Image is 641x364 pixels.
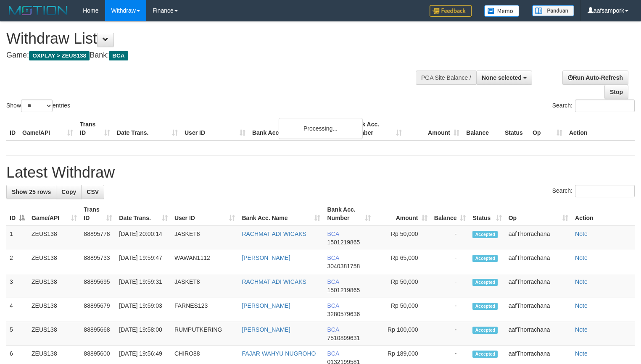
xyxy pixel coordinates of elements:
[171,226,238,250] td: JASKET8
[327,302,339,309] span: BCA
[469,202,505,226] th: Status: activate to sort column ascending
[6,202,28,226] th: ID: activate to sort column descending
[505,202,572,226] th: Op: activate to sort column ascending
[28,250,80,274] td: ZEUS138
[505,226,572,250] td: aafThorrachana
[6,298,28,322] td: 4
[327,287,360,293] span: Copy 1501219865 to clipboard
[6,185,56,199] a: Show 25 rows
[181,117,249,141] th: User ID
[242,350,316,357] a: FAJAR WAHYU NUGROHO
[327,326,339,333] span: BCA
[80,274,116,298] td: 88895695
[501,117,529,141] th: Status
[171,322,238,346] td: RUMPUTKERING
[431,274,470,298] td: -
[575,350,588,357] a: Note
[374,202,431,226] th: Amount: activate to sort column ascending
[242,230,306,237] a: RACHMAT ADI WICAKS
[430,5,472,17] img: Feedback.jpg
[575,185,635,197] input: Search:
[575,278,588,285] a: Note
[482,74,522,81] span: None selected
[575,302,588,309] a: Note
[279,118,363,139] div: Processing...
[324,202,374,226] th: Bank Acc. Number: activate to sort column ascending
[87,189,99,195] span: CSV
[80,250,116,274] td: 88895733
[505,322,572,346] td: aafThorrachana
[80,202,116,226] th: Trans ID: activate to sort column ascending
[6,100,70,112] label: Show entries
[431,202,470,226] th: Balance: activate to sort column ascending
[76,117,113,141] th: Trans ID
[6,51,419,60] h4: Game: Bank:
[171,202,238,226] th: User ID: activate to sort column ascending
[575,230,588,237] a: Note
[348,117,405,141] th: Bank Acc. Number
[116,250,171,274] td: [DATE] 19:59:47
[327,335,360,341] span: Copy 7510899631 to clipboard
[6,322,28,346] td: 5
[242,254,290,261] a: [PERSON_NAME]
[431,226,470,250] td: -
[604,85,628,99] a: Stop
[505,274,572,298] td: aafThorrachana
[113,117,181,141] th: Date Trans.
[327,263,360,270] span: Copy 3040381758 to clipboard
[171,250,238,274] td: WAWAN1112
[80,226,116,250] td: 88895778
[242,302,290,309] a: [PERSON_NAME]
[476,71,532,85] button: None selected
[562,71,628,85] a: Run Auto-Refresh
[327,254,339,261] span: BCA
[327,311,360,317] span: Copy 3280579636 to clipboard
[374,298,431,322] td: Rp 50,000
[6,164,635,181] h1: Latest Withdraw
[116,274,171,298] td: [DATE] 19:59:31
[28,274,80,298] td: ZEUS138
[505,298,572,322] td: aafThorrachana
[484,5,520,17] img: Button%20Memo.svg
[374,322,431,346] td: Rp 100,000
[109,51,128,60] span: BCA
[21,100,53,112] select: Showentries
[242,326,290,333] a: [PERSON_NAME]
[374,226,431,250] td: Rp 50,000
[374,250,431,274] td: Rp 65,000
[431,298,470,322] td: -
[28,226,80,250] td: ZEUS138
[116,322,171,346] td: [DATE] 19:58:00
[56,185,82,199] a: Copy
[575,100,635,112] input: Search:
[472,231,498,238] span: Accepted
[575,326,588,333] a: Note
[28,202,80,226] th: Game/API: activate to sort column ascending
[6,250,28,274] td: 2
[505,250,572,274] td: aafThorrachana
[29,51,90,60] span: OXPLAY > ZEUS138
[6,30,419,47] h1: Withdraw List
[80,298,116,322] td: 88895679
[171,298,238,322] td: FARNES123
[472,255,498,262] span: Accepted
[374,274,431,298] td: Rp 50,000
[472,327,498,334] span: Accepted
[472,303,498,310] span: Accepted
[327,230,339,237] span: BCA
[12,189,51,195] span: Show 25 rows
[529,117,566,141] th: Op
[405,117,463,141] th: Amount
[6,226,28,250] td: 1
[572,202,635,226] th: Action
[472,351,498,358] span: Accepted
[416,71,476,85] div: PGA Site Balance /
[80,322,116,346] td: 88895668
[238,202,324,226] th: Bank Acc. Name: activate to sort column ascending
[327,278,339,285] span: BCA
[28,298,80,322] td: ZEUS138
[116,226,171,250] td: [DATE] 20:00:14
[575,254,588,261] a: Note
[116,202,171,226] th: Date Trans.: activate to sort column ascending
[61,189,76,195] span: Copy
